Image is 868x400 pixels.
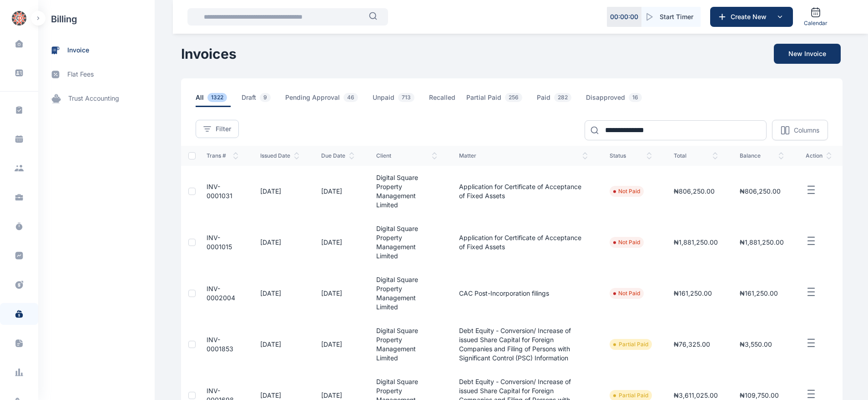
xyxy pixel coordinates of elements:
span: balance [740,152,784,159]
a: Draft9 [242,93,285,107]
a: INV-0001853 [207,336,233,353]
td: [DATE] [310,268,365,319]
a: Disapproved16 [586,93,656,107]
a: INV-0001015 [207,234,232,251]
span: Trans # [207,152,238,159]
span: Pending Approval [285,93,362,107]
span: invoice [67,46,89,55]
a: trust accounting [38,87,155,111]
span: ₦109,750.00 [740,391,779,399]
span: ₦1,881,250.00 [740,238,784,246]
td: [DATE] [249,268,310,319]
td: [DATE] [249,166,310,217]
span: 256 [505,93,522,102]
a: flat fees [38,62,155,87]
button: Start Timer [641,7,701,27]
span: ₦806,250.00 [674,187,715,195]
span: Recalled [429,93,455,107]
span: trust accounting [68,94,119,103]
span: ₦161,250.00 [674,289,712,297]
td: Digital Square Property Management Limited [365,319,448,370]
a: invoice [38,38,155,62]
span: ₦76,325.00 [674,340,710,348]
span: 46 [343,93,358,102]
td: [DATE] [310,319,365,370]
span: status [610,152,652,159]
a: Recalled [429,93,466,107]
span: All [196,93,231,107]
span: Calendar [804,20,828,27]
span: 1322 [207,93,227,102]
p: Columns [794,126,819,135]
td: [DATE] [310,217,365,268]
li: Not Paid [613,188,640,195]
span: issued date [260,152,299,159]
span: Unpaid [373,93,418,107]
li: Partial Paid [613,341,648,348]
span: 9 [260,93,271,102]
td: Application for Certificate of Acceptance of Fixed Assets [448,217,599,268]
td: Digital Square Property Management Limited [365,166,448,217]
a: Partial Paid256 [466,93,537,107]
span: action [806,152,832,159]
td: Application for Certificate of Acceptance of Fixed Assets [448,166,599,217]
span: ₦806,250.00 [740,187,781,195]
span: Matter [459,152,588,159]
span: Disapproved [586,93,646,107]
span: Paid [537,93,575,107]
span: Filter [216,124,231,133]
span: ₦3,550.00 [740,340,772,348]
button: Columns [772,120,828,140]
span: Start Timer [660,12,693,21]
p: 00 : 00 : 00 [610,12,638,21]
a: All1322 [196,93,242,107]
span: Draft [242,93,274,107]
span: ₦3,611,025.00 [674,391,718,399]
td: [DATE] [249,217,310,268]
span: client [376,152,437,159]
span: 282 [554,93,571,102]
span: Due Date [321,152,354,159]
h1: Invoices [181,46,237,62]
span: ₦161,250.00 [740,289,778,297]
td: [DATE] [310,166,365,217]
span: 713 [398,93,414,102]
button: Filter [196,120,239,138]
td: [DATE] [249,319,310,370]
td: Digital Square Property Management Limited [365,268,448,319]
span: 16 [629,93,642,102]
a: Calendar [800,3,831,31]
span: flat fees [67,70,94,79]
span: Partial Paid [466,93,526,107]
a: INV-0002004 [207,285,235,302]
span: Create New [727,12,774,21]
a: Unpaid713 [373,93,429,107]
li: Not Paid [613,290,640,297]
a: Paid282 [537,93,586,107]
button: Create New [710,7,793,27]
li: Not Paid [613,239,640,246]
td: Debt Equity - Conversion/ Increase of issued Share Capital for Foreign Companies and Filing of Pe... [448,319,599,370]
a: Pending Approval46 [285,93,373,107]
span: ₦1,881,250.00 [674,238,718,246]
button: New Invoice [774,44,841,64]
li: Partial Paid [613,392,648,399]
span: total [674,152,718,159]
td: Digital Square Property Management Limited [365,217,448,268]
a: INV-0001031 [207,183,232,200]
td: CAC Post-Incorporation filings [448,268,599,319]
